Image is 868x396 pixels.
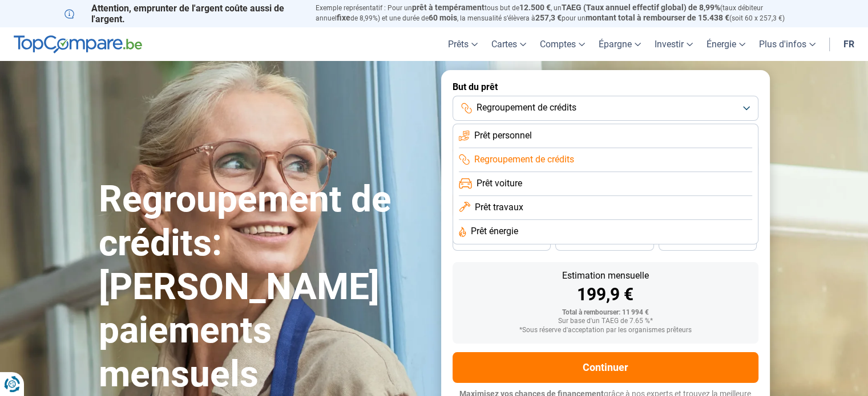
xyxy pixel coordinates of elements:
[462,271,749,280] div: Estimation mensuelle
[64,3,302,25] p: Attention, emprunter de l'argent coûte aussi de l'argent.
[489,239,514,246] span: 36 mois
[471,225,518,238] span: Prêt énergie
[535,13,562,22] span: 257,3 €
[700,27,752,61] a: Énergie
[477,101,576,114] span: Regroupement de crédits
[592,27,648,61] a: Épargne
[453,81,758,92] label: But du prêt
[453,352,758,383] button: Continuer
[752,27,822,61] a: Plus d'infos
[519,3,551,12] span: 12.500 €
[462,326,749,334] div: *Sous réserve d'acceptation par les organismes prêteurs
[592,239,617,246] span: 30 mois
[648,27,700,61] a: Investir
[441,27,485,61] a: Prêts
[412,3,485,12] span: prêt à tempérament
[453,96,758,121] button: Regroupement de crédits
[475,201,523,214] span: Prêt travaux
[429,13,457,22] span: 60 mois
[462,286,749,303] div: 199,9 €
[586,13,729,22] span: montant total à rembourser de 15.438 €
[695,239,720,246] span: 24 mois
[485,27,533,61] a: Cartes
[337,13,350,22] span: fixe
[837,27,861,61] a: fr
[533,27,592,61] a: Comptes
[562,3,720,12] span: TAEG (Taux annuel effectif global) de 8,99%
[14,35,142,54] img: TopCompare
[474,129,532,142] span: Prêt personnel
[477,177,522,190] span: Prêt voiture
[474,153,574,166] span: Regroupement de crédits
[462,317,749,325] div: Sur base d'un TAEG de 7.65 %*
[462,309,749,317] div: Total à rembourser: 11 994 €
[316,3,804,23] p: Exemple représentatif : Pour un tous but de , un (taux débiteur annuel de 8,99%) et une durée de ...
